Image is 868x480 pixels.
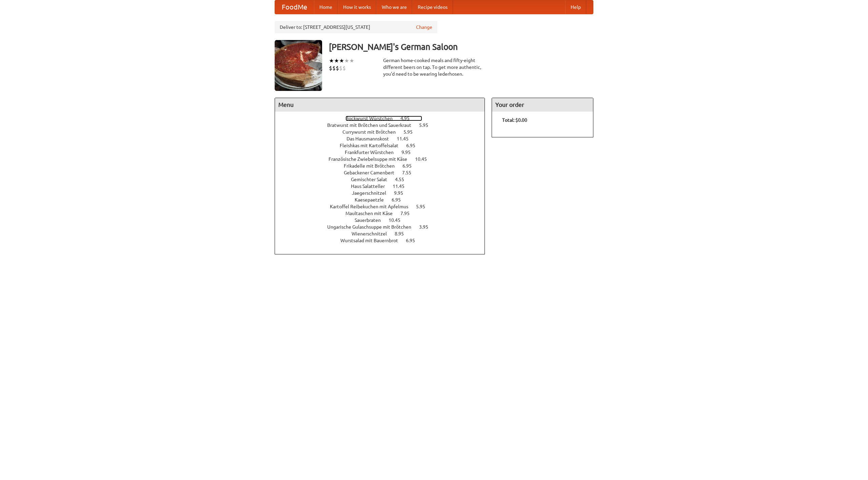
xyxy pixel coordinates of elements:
[275,98,485,112] h4: Menu
[327,224,441,230] a: Ungarische Gulaschsuppe mit Brötchen 3.95
[406,143,422,148] span: 6.95
[329,40,593,54] h3: [PERSON_NAME]'s German Saloon
[402,163,418,169] span: 6.95
[383,57,485,77] div: German home-cooked meals and fifty-eight different beers on tap. To get more authentic, you'd nee...
[393,184,411,189] span: 11.45
[346,211,422,216] a: Maultaschen mit Käse 7.95
[334,57,339,64] li: ★
[389,217,407,223] span: 10.45
[338,0,376,14] a: How it works
[352,190,393,196] span: Jaegerschnitzel
[355,197,413,203] a: Kaesepaetzle 6.95
[502,117,527,123] b: Total: $0.00
[275,21,437,33] div: Deliver to: [STREET_ADDRESS][US_STATE]
[340,143,428,148] a: Fleishkas mit Kartoffelsalat 6.95
[351,184,392,189] span: Haus Salatteller
[339,57,344,64] li: ★
[327,122,418,128] span: Bratwurst mit Brötchen und Sauerkraut
[340,238,405,243] span: Wurstsalad mit Bauernbrot
[345,150,400,155] span: Frankfurter Würstchen
[344,170,401,175] span: Gebackener Camenbert
[347,136,421,141] a: Das Hausmannskost 11.45
[345,150,423,155] a: Frankfurter Würstchen 9.95
[406,238,422,243] span: 6.95
[392,197,408,203] span: 6.95
[355,197,391,203] span: Kaesepaetzle
[314,0,338,14] a: Home
[342,129,402,135] span: Currywurst mit Brötchen
[400,211,416,216] span: 7.95
[329,64,332,72] li: $
[492,98,593,112] h4: Your order
[415,156,434,162] span: 10.45
[329,156,414,162] span: Französische Zwiebelsuppe mit Käse
[395,177,411,182] span: 4.55
[352,190,416,196] a: Jaegerschnitzel 9.95
[400,116,416,121] span: 4.95
[342,64,346,72] li: $
[412,0,453,14] a: Recipe videos
[355,217,388,223] span: Sauerbraten
[340,143,405,148] span: Fleishkas mit Kartoffelsalat
[340,238,428,243] a: Wurstsalad mit Bauernbrot 6.95
[339,64,342,72] li: $
[344,163,424,169] a: Frikadelle mit Brötchen 6.95
[394,190,410,196] span: 9.95
[327,122,441,128] a: Bratwurst mit Brötchen und Sauerkraut 5.95
[419,224,435,230] span: 3.95
[419,122,435,128] span: 5.95
[330,204,438,209] a: Kartoffel Reibekuchen mit Apfelmus 5.95
[342,129,425,135] a: Currywurst mit Brötchen 5.95
[349,57,354,64] li: ★
[401,150,417,155] span: 9.95
[275,0,314,14] a: FoodMe
[346,211,399,216] span: Maultaschen mit Käse
[329,156,439,162] a: Französische Zwiebelsuppe mit Käse 10.45
[346,116,422,121] a: Bockwurst Würstchen 4.95
[565,0,586,14] a: Help
[330,204,415,209] span: Kartoffel Reibekuchen mit Apfelmus
[275,40,322,91] img: angular.jpg
[376,0,412,14] a: Who we are
[346,116,399,121] span: Bockwurst Würstchen
[403,129,419,135] span: 5.95
[352,231,394,236] span: Wienerschnitzel
[344,57,349,64] li: ★
[355,217,413,223] a: Sauerbraten 10.45
[329,57,334,64] li: ★
[336,64,339,72] li: $
[416,204,432,209] span: 5.95
[344,170,424,175] a: Gebackener Camenbert 7.55
[344,163,401,169] span: Frikadelle mit Brötchen
[351,177,417,182] a: Gemischter Salat 4.55
[351,177,394,182] span: Gemischter Salat
[397,136,415,141] span: 11.45
[327,224,418,230] span: Ungarische Gulaschsuppe mit Brötchen
[332,64,336,72] li: $
[347,136,396,141] span: Das Hausmannskost
[352,231,416,236] a: Wienerschnitzel 8.95
[351,184,417,189] a: Haus Salatteller 11.45
[402,170,418,175] span: 7.55
[416,24,432,31] a: Change
[395,231,411,236] span: 8.95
